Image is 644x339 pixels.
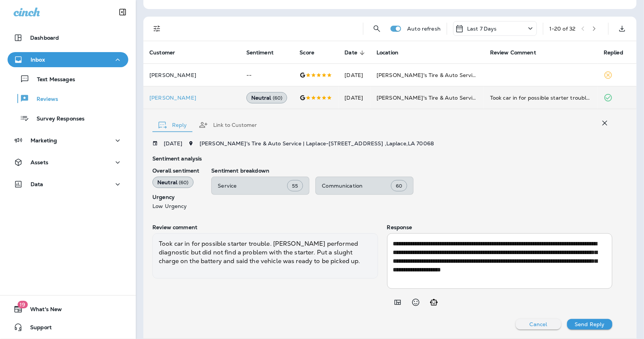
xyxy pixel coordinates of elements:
p: [PERSON_NAME] [149,72,234,78]
button: Select an emoji [408,295,423,310]
button: Send Reply [567,319,612,330]
button: Reviews [8,91,128,106]
p: Text Messages [29,76,75,83]
span: Review Comment [490,49,536,56]
span: Sentiment [246,49,283,56]
span: [PERSON_NAME]'s Tire & Auto Service | Laplace - [STREET_ADDRESS] , Laplace , LA 70068 [200,140,434,147]
span: ( 60 ) [179,179,189,186]
p: Communication [322,183,391,189]
p: Marketing [31,137,57,143]
td: [DATE] [338,86,370,109]
p: [PERSON_NAME] [149,95,234,101]
span: Sentiment [246,49,274,56]
span: Replied [604,49,633,56]
span: Score [300,49,314,56]
p: Assets [31,159,48,165]
span: Support [23,324,52,333]
button: Filters [149,21,164,36]
button: Reply [152,111,193,139]
p: Low Urgency [152,203,199,209]
p: Urgency [152,194,199,200]
button: Support [8,320,128,335]
span: Date [344,49,357,56]
p: Sentiment breakdown [211,168,612,174]
div: Neutral [246,92,287,103]
span: 55 [292,183,298,189]
span: Score [300,49,324,56]
span: Review Comment [490,49,546,56]
p: Service [218,183,287,189]
button: Assets [8,155,128,170]
p: Sentiment analysis [152,156,612,162]
button: Link to Customer [193,111,263,139]
div: Took car in for possible starter trouble. Chabills performed diagnostic but did not find a proble... [490,94,592,102]
div: 1 - 20 of 32 [549,26,575,32]
p: Reviews [29,96,58,103]
div: Took car in for possible starter trouble. [PERSON_NAME] performed diagnostic but did not find a p... [152,233,378,279]
span: Location [377,49,398,56]
button: 19What's New [8,302,128,317]
p: Send Reply [575,321,604,327]
button: Generate AI response [426,295,441,310]
span: Customer [149,49,185,56]
td: [DATE] [338,64,370,86]
div: Neutral [152,177,194,188]
button: Cancel [516,319,561,330]
p: Data [31,181,43,187]
p: Last 7 Days [467,26,497,32]
button: Marketing [8,133,128,148]
button: Text Messages [8,71,128,87]
button: Export as CSV [615,21,630,36]
p: Inbox [31,57,45,63]
p: Cancel [530,321,547,327]
p: Auto refresh [407,26,441,32]
span: [PERSON_NAME]'s Tire & Auto Service | [PERSON_NAME] [377,72,530,79]
span: 19 [17,301,28,308]
td: -- [240,64,294,86]
p: [DATE] [164,140,182,146]
button: Search Reviews [369,21,384,36]
div: Click to view Customer Drawer [149,95,234,101]
span: Customer [149,49,175,56]
span: Location [377,49,408,56]
p: Dashboard [30,35,59,41]
p: Response [387,224,613,230]
button: Inbox [8,52,128,67]
span: Date [344,49,367,56]
button: Dashboard [8,30,128,45]
span: [PERSON_NAME]'s Tire & Auto Service | Laplace [377,94,503,101]
button: Data [8,177,128,192]
span: Replied [604,49,623,56]
button: Survey Responses [8,110,128,126]
button: Collapse Sidebar [112,5,133,20]
p: Survey Responses [29,116,85,123]
button: Add in a premade template [390,295,405,310]
span: 60 [396,183,402,189]
span: What's New [23,306,62,315]
p: Review comment [152,224,378,230]
p: Overall sentiment [152,168,199,174]
span: ( 60 ) [273,95,283,101]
